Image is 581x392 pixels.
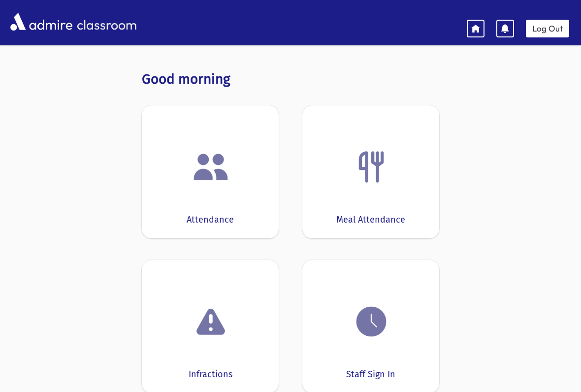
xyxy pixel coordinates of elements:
img: clock.png [353,303,390,340]
div: Staff Sign In [346,368,395,381]
h3: Good morning [142,71,439,88]
a: Log Out [526,20,569,37]
span: classroom [75,9,137,35]
div: Attendance [187,213,234,227]
img: Fork.png [353,148,390,186]
div: Meal Attendance [336,213,405,227]
div: Infractions [189,368,232,381]
img: users.png [192,148,229,186]
img: AdmirePro [8,10,75,33]
img: exclamation.png [192,305,229,342]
